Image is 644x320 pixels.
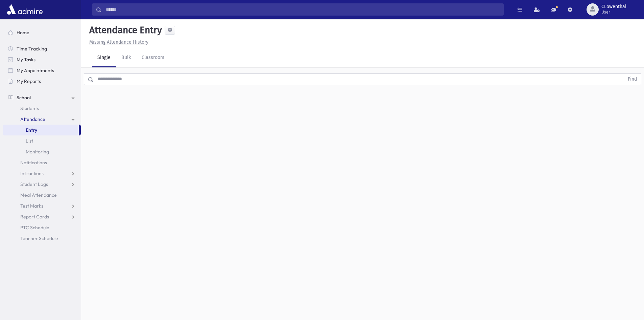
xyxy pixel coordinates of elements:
a: Student Logs [3,179,81,190]
span: Monitoring [26,149,49,155]
span: My Tasks [17,57,35,63]
a: Infractions [3,168,81,179]
a: Notifications [3,157,81,168]
a: Teacher Schedule [3,233,81,244]
input: Search [102,3,503,16]
a: Report Cards [3,211,81,222]
a: Entry [3,125,79,135]
span: Notifications [20,159,47,166]
a: Classroom [136,48,170,67]
a: My Reports [3,76,81,87]
a: Single [92,48,116,67]
span: List [26,138,33,144]
a: Bulk [116,48,136,67]
a: Time Tracking [3,43,81,54]
a: List [3,135,81,146]
span: School [17,94,31,101]
span: CLowenthal [601,4,626,9]
a: Attendance [3,114,81,125]
span: My Reports [17,78,41,84]
a: School [3,92,81,103]
span: Teacher Schedule [20,235,58,241]
a: Missing Attendance History [87,39,148,45]
a: Home [3,27,81,38]
img: AdmirePro [5,3,44,16]
span: My Appointments [17,67,54,73]
span: User [601,9,626,15]
span: Entry [26,127,37,133]
span: PTC Schedule [20,225,49,231]
span: Meal Attendance [20,192,57,198]
u: Missing Attendance History [89,39,148,45]
span: Attendance [20,116,45,122]
span: Infractions [20,170,44,176]
a: PTC Schedule [3,222,81,233]
span: Home [17,29,29,36]
a: Test Marks [3,200,81,211]
button: Find [624,73,641,85]
a: Monitoring [3,146,81,157]
a: My Tasks [3,54,81,65]
span: Test Marks [20,203,43,209]
h5: Attendance Entry [87,24,162,36]
a: Meal Attendance [3,190,81,200]
span: Students [20,105,39,111]
a: Students [3,103,81,114]
a: My Appointments [3,65,81,76]
span: Time Tracking [17,46,47,52]
span: Student Logs [20,181,48,187]
span: Report Cards [20,214,49,220]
